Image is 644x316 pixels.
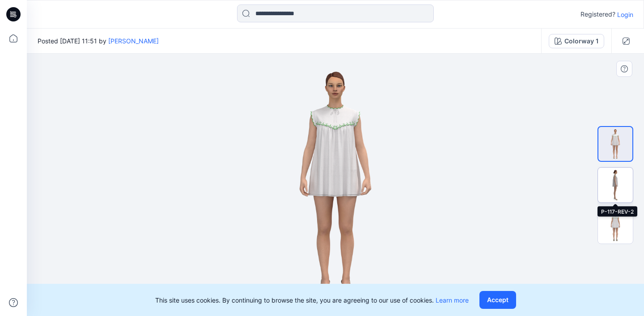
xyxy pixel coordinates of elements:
[108,37,159,45] a: [PERSON_NAME]
[617,10,633,19] p: Login
[479,291,516,309] button: Accept
[598,209,633,244] img: P-117-REV-2_2
[155,295,469,305] p: This site uses cookies. By continuing to browse the site, you are agreeing to our use of cookies.
[436,296,469,304] a: Learn more
[598,168,633,202] img: P-117-REV-2
[580,9,615,20] p: Registered?
[549,34,604,48] button: Colorway 1
[38,36,159,46] span: Posted [DATE] 11:51 by
[598,127,632,161] img: P-117-REV-2_0
[564,36,598,46] div: Colorway 1
[242,54,428,316] img: eyJhbGciOiJIUzI1NiIsImtpZCI6IjAiLCJzbHQiOiJzZXMiLCJ0eXAiOiJKV1QifQ.eyJkYXRhIjp7InR5cGUiOiJzdG9yYW...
